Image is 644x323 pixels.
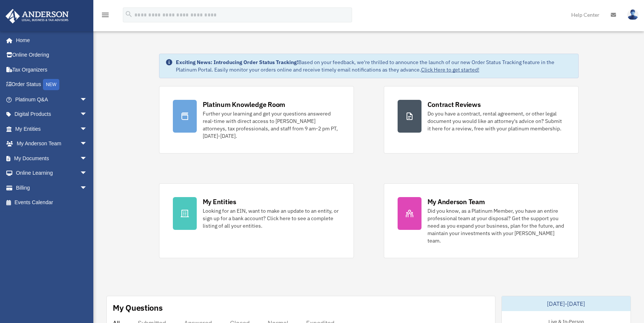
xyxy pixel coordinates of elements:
a: Platinum Knowledge Room Further your learning and get your questions answered real-time with dire... [159,86,354,153]
div: Platinum Knowledge Room [203,100,286,109]
div: [DATE]-[DATE] [502,296,631,311]
span: arrow_drop_down [80,92,95,107]
a: Events Calendar [5,195,99,210]
span: arrow_drop_down [80,151,95,166]
div: My Anderson Team [427,197,485,206]
div: Further your learning and get your questions answered real-time with direct access to [PERSON_NAM... [203,110,340,140]
a: My Entitiesarrow_drop_down [5,121,99,136]
a: Order StatusNEW [5,77,99,92]
a: Click Here to get started! [421,66,479,73]
div: My Questions [113,302,163,313]
div: Did you know, as a Platinum Member, you have an entire professional team at your disposal? Get th... [427,207,565,244]
div: Looking for an EIN, want to make an update to an entity, or sign up for a bank account? Click her... [203,207,340,229]
div: Based on your feedback, we're thrilled to announce the launch of our new Order Status Tracking fe... [176,58,572,73]
span: arrow_drop_down [80,180,95,196]
a: Billingarrow_drop_down [5,180,99,195]
a: My Entities Looking for an EIN, want to make an update to an entity, or sign up for a bank accoun... [159,183,354,258]
a: Digital Productsarrow_drop_down [5,107,99,122]
a: My Anderson Teamarrow_drop_down [5,136,99,151]
i: search [125,10,133,18]
img: Anderson Advisors Platinum Portal [3,9,71,23]
a: Online Learningarrow_drop_down [5,166,99,181]
strong: Exciting News: Introducing Order Status Tracking! [176,59,298,66]
a: Tax Organizers [5,62,99,77]
a: Contract Reviews Do you have a contract, rental agreement, or other legal document you would like... [384,86,579,153]
a: Home [5,33,95,48]
a: My Anderson Team Did you know, as a Platinum Member, you have an entire professional team at your... [384,183,579,258]
span: arrow_drop_down [80,107,95,122]
span: arrow_drop_down [80,166,95,181]
img: User Pic [627,9,638,20]
span: arrow_drop_down [80,136,95,152]
i: menu [101,10,110,19]
a: My Documentsarrow_drop_down [5,151,99,166]
div: Do you have a contract, rental agreement, or other legal document you would like an attorney's ad... [427,110,565,132]
div: Contract Reviews [427,100,481,109]
a: menu [101,13,110,19]
a: Platinum Q&Aarrow_drop_down [5,92,99,107]
div: My Entities [203,197,236,206]
div: NEW [43,79,59,90]
span: arrow_drop_down [80,121,95,137]
a: Online Ordering [5,48,99,63]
